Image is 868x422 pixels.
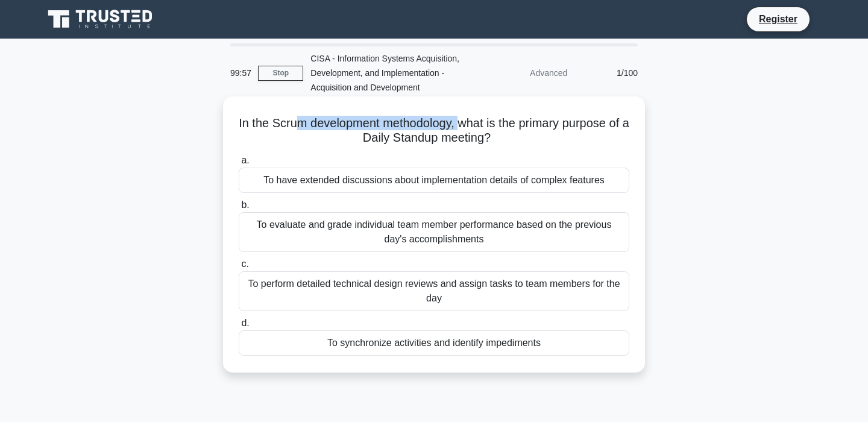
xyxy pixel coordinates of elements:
div: To perform detailed technical design reviews and assign tasks to team members for the day [239,271,629,311]
h5: In the Scrum development methodology, what is the primary purpose of a Daily Standup meeting? [237,116,631,146]
span: a. [241,155,249,165]
div: To synchronize activities and identify impediments [239,330,629,356]
a: Stop [258,66,303,81]
span: c. [241,259,248,269]
span: b. [241,200,249,210]
div: CISA - Information Systems Acquisition, Development, and Implementation - Acquisition and Develop... [303,46,469,99]
span: d. [241,318,249,328]
div: To evaluate and grade individual team member performance based on the previous day's accomplishments [239,212,629,252]
a: Register [752,11,805,27]
div: 99:57 [223,61,258,85]
div: 1/100 [574,61,645,85]
div: To have extended discussions about implementation details of complex features [239,168,629,193]
div: Advanced [469,61,574,85]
